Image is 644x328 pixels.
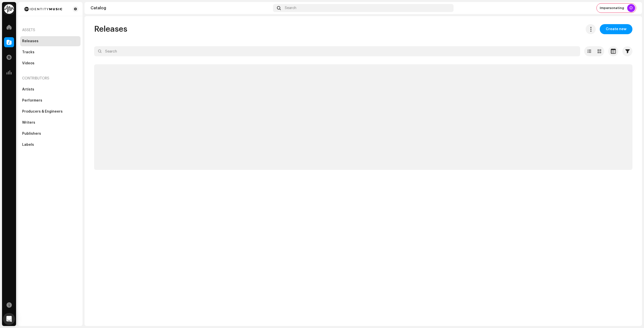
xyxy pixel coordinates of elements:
[606,24,626,34] span: Create new
[22,99,42,103] div: Performers
[22,61,34,65] div: Videos
[20,118,80,128] re-m-nav-item: Writers
[627,4,635,12] div: O
[91,6,271,10] div: Catalog
[22,132,41,136] div: Publishers
[20,84,80,95] re-m-nav-item: Artists
[20,140,80,150] re-m-nav-item: Labels
[20,24,80,36] re-a-nav-header: Assets
[20,107,80,117] re-m-nav-item: Producers & Engineers
[20,47,80,57] re-m-nav-item: Tracks
[600,24,632,34] button: Create new
[285,6,296,10] span: Search
[20,58,80,68] re-m-nav-item: Videos
[600,6,624,10] span: Impersonating
[22,110,63,114] div: Producers & Engineers
[20,129,80,139] re-m-nav-item: Publishers
[22,143,34,147] div: Labels
[4,4,14,14] img: 0f74c21f-6d1c-4dbc-9196-dbddad53419e
[22,39,38,43] div: Releases
[20,72,80,84] re-a-nav-header: Contributors
[22,87,34,91] div: Artists
[94,24,127,34] span: Releases
[94,46,580,56] input: Search
[20,36,80,46] re-m-nav-item: Releases
[3,313,15,325] div: Open Intercom Messenger
[22,121,35,125] div: Writers
[22,50,34,54] div: Tracks
[20,96,80,106] re-m-nav-item: Performers
[22,6,64,12] img: 185c913a-8839-411b-a7b9-bf647bcb215e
